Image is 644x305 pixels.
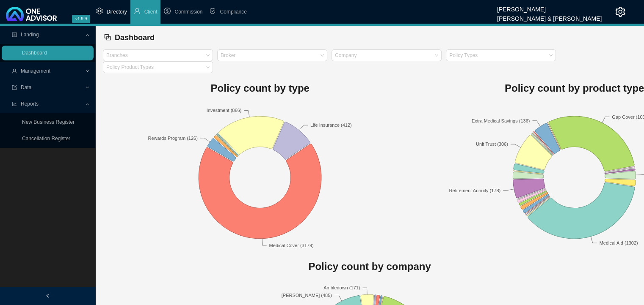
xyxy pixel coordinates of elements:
h1: Policy count by type [103,80,417,97]
span: profile [12,32,17,37]
span: Dashboard [115,33,155,42]
div: [PERSON_NAME] & [PERSON_NAME] [497,11,602,21]
span: safety [209,8,216,14]
span: import [12,85,17,90]
span: Commission [174,9,202,15]
text: Retirement Annuity (178) [449,188,501,193]
text: Investment (866) [207,108,242,113]
text: Extra Medical Savings (136) [472,118,530,123]
h1: Policy count by company [103,258,636,275]
span: v1.9.9 [72,15,90,23]
span: Management [21,68,50,74]
span: Reports [21,101,39,107]
text: Rewards Program (126) [148,136,198,141]
span: Client [144,9,158,15]
span: dollar [164,8,171,14]
img: 2df55531c6924b55f21c4cf5d4484680-logo-light.svg [6,7,57,21]
a: Dashboard [22,50,47,56]
a: Cancellation Register [22,136,70,142]
span: block [104,33,111,41]
span: Compliance [220,9,246,15]
text: Unit Trust (306) [476,142,508,147]
text: Life Insurance (412) [310,123,352,128]
a: New Business Register [22,119,75,125]
span: setting [96,8,103,14]
span: user [134,8,141,14]
span: left [45,293,50,298]
span: user [12,68,17,74]
div: [PERSON_NAME] [497,2,602,11]
text: Medical Cover (3179) [269,243,314,248]
span: Directory [107,9,127,15]
span: line-chart [12,101,17,106]
text: [PERSON_NAME] (485) [282,293,332,298]
text: Medical Aid (1302) [600,240,638,245]
span: Data [21,84,31,90]
text: Ambledown (171) [323,285,360,290]
span: Landing [21,32,39,38]
span: setting [615,7,625,17]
